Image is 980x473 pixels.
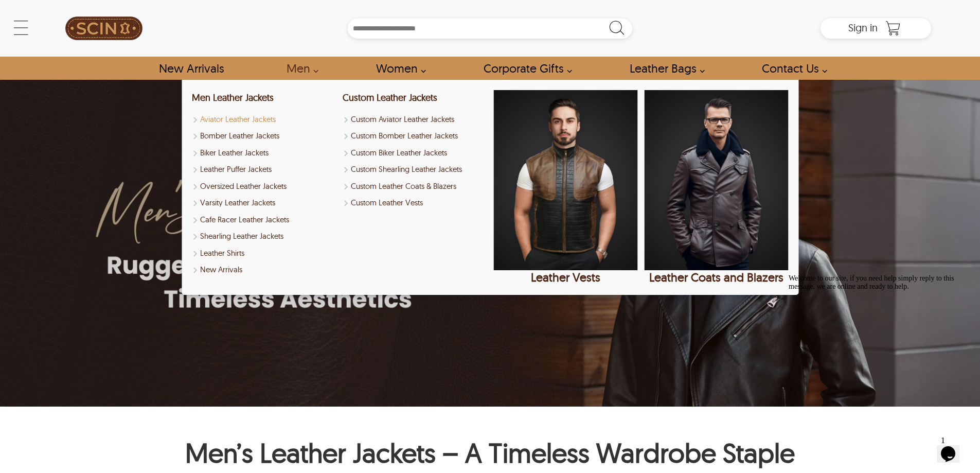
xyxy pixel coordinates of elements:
iframe: chat widget [937,432,970,463]
a: Shop Men Bomber Leather Jackets [192,130,336,142]
a: SCIN [49,5,159,51]
a: Shop Leather Bags [618,57,710,80]
a: Shopping Cart [883,21,903,36]
a: Custom Leather Jackets [343,92,437,103]
a: Shop Custom Bomber Leather Jackets [343,130,487,142]
span: Sign in [848,21,878,34]
a: Shop New Arrivals [192,264,336,276]
img: Leather Vests [493,90,637,270]
div: Leather Vests [493,270,637,285]
a: Sign in [848,25,878,33]
a: Custom Aviator Leather Jackets [343,114,487,126]
a: Shop Men Shearling Leather Jackets [192,231,336,242]
a: shop men's leather jackets [275,57,324,80]
a: Shop Oversized Leather Jackets [192,181,336,192]
a: contact-us [750,57,833,80]
div: Leather Coats and Blazers [644,270,788,285]
a: Leather Coats and Blazers [644,90,788,285]
span: Welcome to our site, if you need help simply reply to this message, we are online and ready to help. [4,4,170,20]
a: Shop Men Cafe Racer Leather Jackets [192,214,336,226]
a: Shop Custom Biker Leather Jackets [343,147,487,159]
img: SCIN [65,5,142,51]
a: Shop Custom Leather Coats & Blazers [343,181,487,192]
div: Welcome to our site, if you need help simply reply to this message, we are online and ready to help. [4,4,189,21]
a: Shop Men Biker Leather Jackets [192,147,336,159]
img: Leather Coats and Blazers [644,90,788,270]
a: Shop Leather Corporate Gifts [472,57,578,80]
a: Shop Men Aviator Leather Jackets [192,114,336,126]
a: Shop Leather Shirts [192,248,336,259]
iframe: chat widget [785,270,970,427]
a: Shop Women Leather Jackets [364,57,432,80]
a: Shop New Arrivals [147,57,235,80]
a: Shop Varsity Leather Jackets [192,197,336,209]
a: Leather Vests [493,90,637,285]
a: Shop Custom Leather Vests [343,197,487,209]
a: Shop Men Leather Jackets [192,92,274,103]
a: Shop Custom Shearling Leather Jackets [343,164,487,176]
a: Shop Leather Puffer Jackets [192,164,336,176]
